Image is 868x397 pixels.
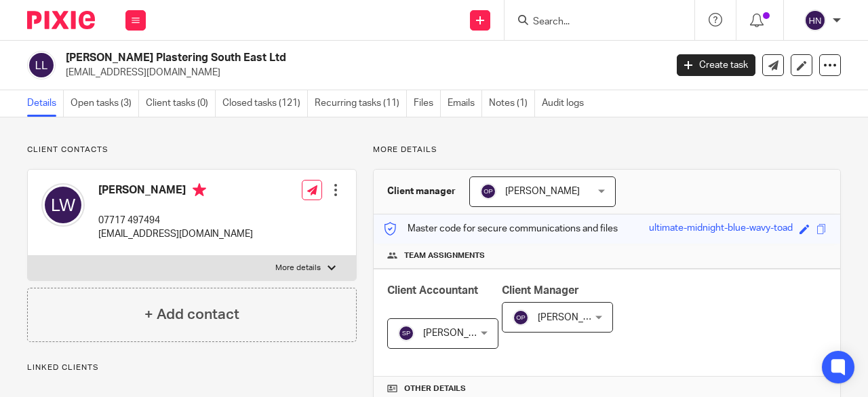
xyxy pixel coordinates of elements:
[804,10,826,31] img: svg%3E
[677,54,755,76] a: Create task
[384,222,618,235] p: Master code for secure communications and files
[66,66,656,79] p: [EMAIL_ADDRESS][DOMAIN_NAME]
[27,11,95,29] img: Pixie
[146,90,216,117] a: Client tasks (0)
[505,187,580,196] span: [PERSON_NAME]
[373,145,841,155] p: More details
[71,90,139,117] a: Open tasks (3)
[144,304,239,325] h4: + Add contact
[489,90,535,117] a: Notes (1)
[387,285,478,296] span: Client Accountant
[27,90,64,117] a: Details
[387,185,456,198] h3: Client manager
[423,328,498,338] span: [PERSON_NAME]
[275,263,321,273] p: More details
[98,183,253,200] h4: [PERSON_NAME]
[398,325,414,341] img: svg%3E
[513,309,529,326] img: svg%3E
[502,285,579,296] span: Client Manager
[98,214,253,227] p: 07717 497494
[222,90,308,117] a: Closed tasks (121)
[404,383,466,394] span: Other details
[480,183,496,200] img: svg%3E
[532,16,654,29] input: Search
[448,90,482,117] a: Emails
[649,221,793,237] div: ultimate-midnight-blue-wavy-toad
[542,90,591,117] a: Audit logs
[98,227,253,241] p: [EMAIL_ADDRESS][DOMAIN_NAME]
[193,183,206,197] i: Primary
[27,51,56,79] img: svg%3E
[66,51,538,65] h2: [PERSON_NAME] Plastering South East Ltd
[27,145,357,155] p: Client contacts
[41,183,85,227] img: svg%3E
[414,90,441,117] a: Files
[538,313,612,322] span: [PERSON_NAME]
[315,90,407,117] a: Recurring tasks (11)
[27,362,357,373] p: Linked clients
[404,250,485,261] span: Team assignments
